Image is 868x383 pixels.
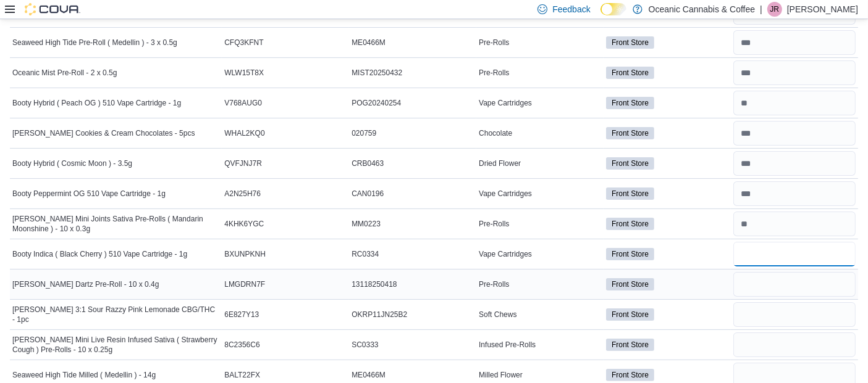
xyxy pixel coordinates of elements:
[12,305,219,324] span: [PERSON_NAME] 3:1 Sour Razzy Pink Lemonade CBG/THC - 1pc
[349,337,476,352] div: SC0333
[224,159,262,168] span: QVFJNJ7R
[224,219,264,229] span: 4KHK6YGC
[349,247,476,262] div: RC0334
[12,279,159,289] span: [PERSON_NAME] Dartz Pre-Roll - 10 x 0.4g
[224,279,265,289] span: LMGDRN7F
[606,127,654,139] span: Front Store
[12,128,195,138] span: [PERSON_NAME] Cookies & Cream Chocolates - 5pcs
[12,335,219,355] span: [PERSON_NAME] Mini Live Resin Infused Sativa ( Strawberry Cough ) Pre-Rolls - 10 x 0.25g
[612,309,649,320] span: Front Store
[224,98,262,108] span: V768AUG0
[12,98,181,108] span: Booty Hybrid ( Peach OG ) 510 Vape Cartridge - 1g
[12,214,219,234] span: [PERSON_NAME] Mini Joints Sativa Pre-Rolls ( Mandarin Moonshine ) - 10 x 0.3g
[349,277,476,292] div: 13118250418
[606,187,654,200] span: Front Store
[606,248,654,260] span: Front Store
[479,98,532,108] span: Vape Cartridges
[479,340,536,350] span: Infused Pre-Rolls
[612,128,649,139] span: Front Store
[787,2,858,17] p: [PERSON_NAME]
[760,2,762,17] p: |
[224,249,266,259] span: BXUNPKNH
[12,159,132,168] span: Booty Hybrid ( Cosmic Moon ) - 3.5g
[479,370,523,380] span: Milled Flower
[349,96,476,110] div: POG20240254
[606,67,654,79] span: Front Store
[224,189,261,199] span: A2N25H76
[479,219,509,229] span: Pre-Rolls
[612,158,649,169] span: Front Store
[25,3,80,15] img: Cova
[649,2,756,17] p: Oceanic Cannabis & Coffee
[224,38,263,47] span: CFQ3KFNT
[612,97,649,109] span: Front Store
[349,156,476,171] div: CRB0463
[12,370,156,380] span: Seaweed High Tide Milled ( Medellin ) - 14g
[479,128,512,138] span: Chocolate
[349,65,476,80] div: MIST20250432
[12,38,177,47] span: Seaweed High Tide Pre-Roll ( Medellin ) - 3 x 0.5g
[612,218,649,229] span: Front Store
[600,3,626,16] input: Dark Mode
[349,126,476,141] div: 020759
[224,340,259,350] span: 8C2356C6
[479,249,532,259] span: Vape Cartridges
[612,339,649,350] span: Front Store
[612,249,649,260] span: Front Store
[612,37,649,48] span: Front Store
[612,369,649,381] span: Front Store
[767,2,782,17] div: Jeremy Rumbolt
[479,38,509,47] span: Pre-Rolls
[612,279,649,290] span: Front Store
[552,3,590,15] span: Feedback
[12,249,187,259] span: Booty Indica ( Black Cherry ) 510 Vape Cartridge - 1g
[612,67,649,78] span: Front Store
[349,307,476,322] div: OKRP11JN25B2
[479,310,516,319] span: Soft Chews
[224,370,260,380] span: BALT22FX
[224,68,264,78] span: WLW15T8X
[12,189,166,199] span: Booty Peppermint OG 510 Vape Cartridge - 1g
[479,279,509,289] span: Pre-Rolls
[606,218,654,230] span: Front Store
[606,308,654,321] span: Front Store
[349,186,476,201] div: CAN0196
[606,36,654,49] span: Front Store
[12,68,117,78] span: Oceanic Mist Pre-Roll - 2 x 0.5g
[224,128,264,138] span: WHAL2KQ0
[479,159,521,168] span: Dried Flower
[349,216,476,231] div: MM0223
[479,189,532,199] span: Vape Cartridges
[606,339,654,351] span: Front Store
[612,188,649,199] span: Front Store
[606,157,654,170] span: Front Store
[770,2,780,17] span: JR
[606,369,654,381] span: Front Store
[606,278,654,290] span: Front Store
[479,68,509,78] span: Pre-Rolls
[606,97,654,109] span: Front Store
[349,368,476,382] div: ME0466M
[224,310,259,319] span: 6E827Y13
[349,35,476,50] div: ME0466M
